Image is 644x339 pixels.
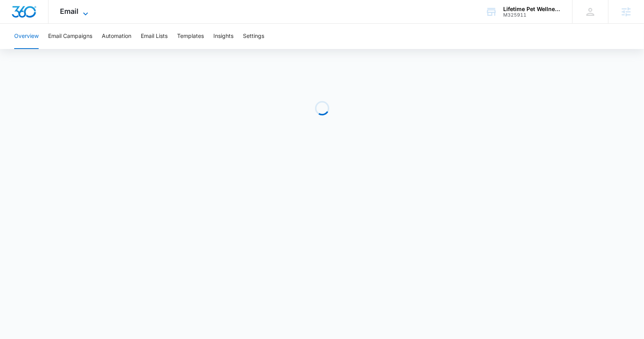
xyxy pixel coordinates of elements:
button: Insights [213,24,233,49]
button: Overview [14,24,39,49]
button: Email Lists [141,24,168,49]
span: Email [60,7,79,15]
button: Email Campaigns [48,24,92,49]
button: Settings [243,24,264,49]
div: account id [503,12,561,18]
button: Automation [102,24,131,49]
div: account name [503,6,561,12]
button: Templates [177,24,204,49]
